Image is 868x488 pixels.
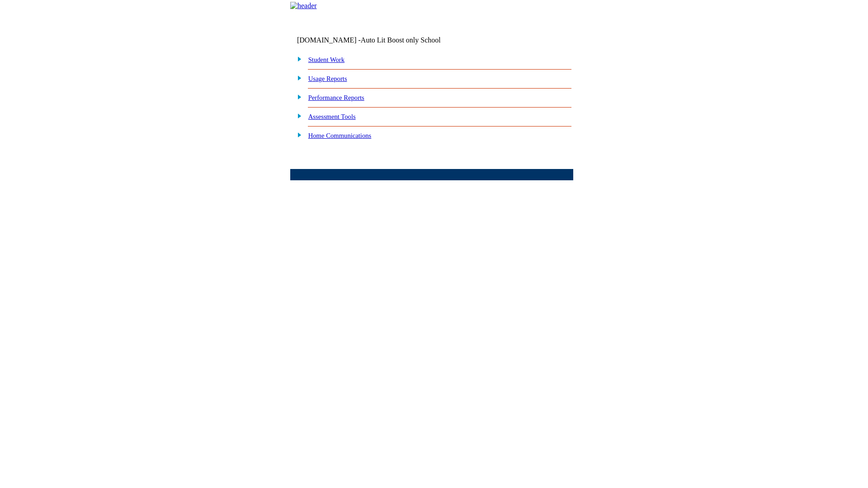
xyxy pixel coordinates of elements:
[292,55,302,63] img: plus.gif
[292,74,302,82] img: plus.gif
[308,75,347,82] a: Usage Reports
[297,36,463,44] td: [DOMAIN_NAME] -
[292,131,302,139] img: plus.gif
[308,56,344,63] a: Student Work
[308,94,364,101] a: Performance Reports
[361,36,441,44] nobr: Auto Lit Boost only School
[308,132,372,139] a: Home Communications
[292,93,302,101] img: plus.gif
[308,113,356,120] a: Assessment Tools
[290,2,317,10] img: header
[292,112,302,120] img: plus.gif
